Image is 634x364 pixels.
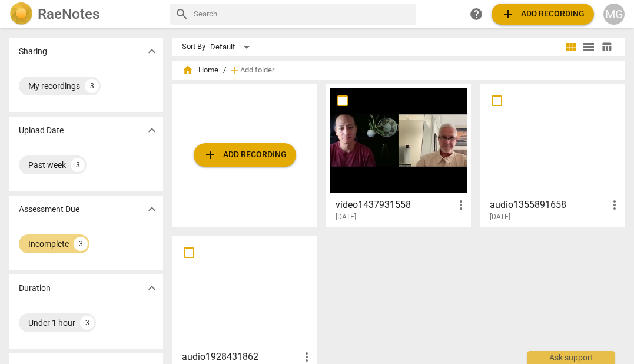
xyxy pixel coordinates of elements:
[182,350,300,364] h3: audio1928431862
[492,4,594,25] button: Upload
[501,7,585,21] span: Add recording
[145,281,159,295] span: expand_more
[9,2,161,26] a: LogoRaeNotes
[501,7,515,21] span: add
[71,158,85,172] div: 3
[28,238,69,250] div: Incomplete
[194,143,296,167] button: Upload
[490,198,608,212] h3: audio1355891658
[336,198,453,212] h3: video1437931558
[9,2,33,26] img: Logo
[603,4,625,25] button: MG
[19,203,79,216] p: Assessment Due
[38,6,99,22] h2: RaeNotes
[484,88,620,221] a: audio1355891658[DATE]
[143,279,161,297] button: Show more
[143,121,161,139] button: Show more
[85,79,99,93] div: 3
[300,350,314,364] span: more_vert
[19,45,47,58] p: Sharing
[145,44,159,58] span: expand_more
[182,64,218,76] span: Home
[562,38,580,56] button: Tile view
[143,42,161,60] button: Show more
[80,316,94,330] div: 3
[336,212,356,222] span: [DATE]
[203,148,287,162] span: Add recording
[143,200,161,218] button: Show more
[145,202,159,216] span: expand_more
[210,38,254,57] div: Default
[28,317,75,329] div: Under 1 hour
[601,41,612,52] span: table_chart
[145,123,159,137] span: expand_more
[608,198,622,212] span: more_vert
[598,38,615,56] button: Table view
[19,124,64,137] p: Upload Date
[582,40,596,54] span: view_list
[203,148,217,162] span: add
[28,80,80,92] div: My recordings
[240,66,274,75] span: Add folder
[19,282,51,294] p: Duration
[74,237,88,251] div: 3
[194,5,411,24] input: Search
[182,64,194,76] span: home
[564,40,578,54] span: view_module
[228,64,240,76] span: add
[182,42,205,51] div: Sort By
[454,198,468,212] span: more_vert
[175,7,189,21] span: search
[28,159,66,171] div: Past week
[223,66,226,75] span: /
[330,88,466,221] a: video1437931558[DATE]
[469,7,483,21] span: help
[527,351,615,364] div: Ask support
[580,38,598,56] button: List view
[466,4,487,25] a: Help
[490,212,510,222] span: [DATE]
